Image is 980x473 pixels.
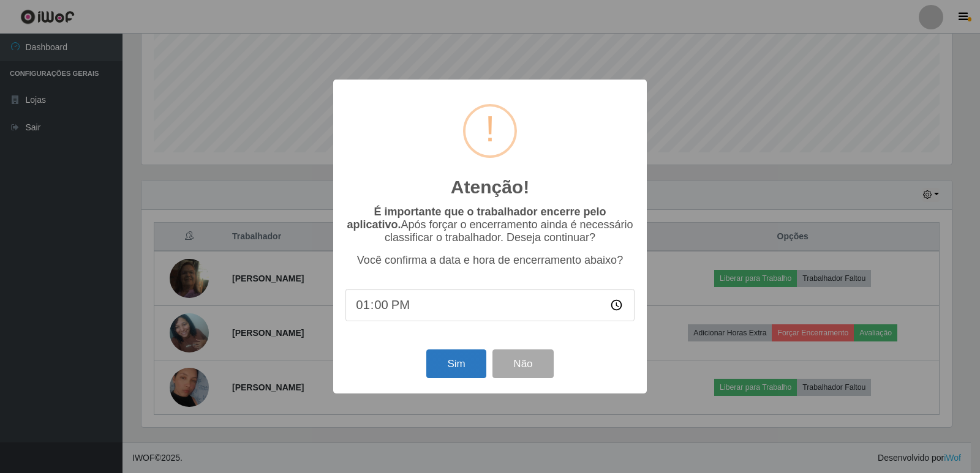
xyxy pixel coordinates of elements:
[347,206,606,231] b: É importante que o trabalhador encerre pelo aplicativo.
[345,206,635,244] p: Após forçar o encerramento ainda é necessário classificar o trabalhador. Deseja continuar?
[451,176,529,198] h2: Atenção!
[426,349,486,378] button: Sim
[492,349,553,378] button: Não
[345,254,635,267] p: Você confirma a data e hora de encerramento abaixo?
